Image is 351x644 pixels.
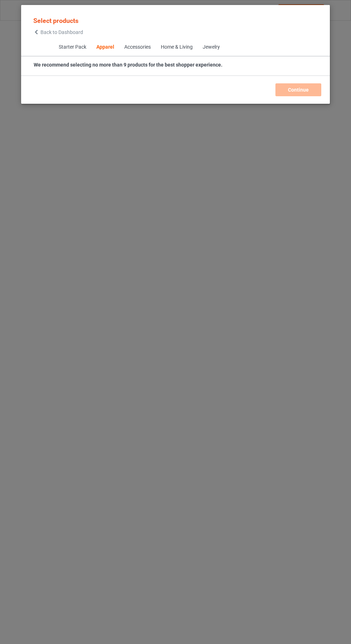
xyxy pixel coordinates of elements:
div: Jewelry [202,44,220,51]
span: Select products [33,17,78,24]
div: Accessories [124,44,150,51]
strong: We recommend selecting no more than 9 products for the best shopper experience. [34,62,222,68]
span: Starter Pack [53,39,91,56]
div: Home & Living [160,44,192,51]
div: Apparel [96,44,114,51]
span: Back to Dashboard [40,29,83,35]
